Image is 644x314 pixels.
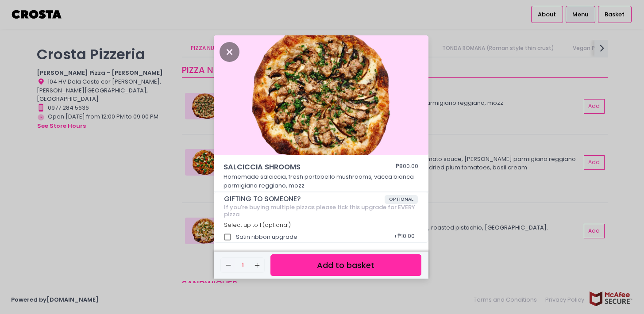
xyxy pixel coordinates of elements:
[396,162,418,172] div: ₱800.00
[214,35,428,156] img: SALCICCIA SHROOMS
[270,254,421,276] button: Add to basket
[224,204,418,218] div: If you're buying multiple pizzas please tick this upgrade for EVERY pizza
[224,221,291,229] span: Select up to 1 (optional)
[224,172,418,190] p: Homemade salciccia, fresh portobello mushrooms, vacca bianca parmigiano reggiano, mozz
[385,195,418,204] span: OPTIONAL
[224,162,370,172] span: SALCICCIA SHROOMS
[220,47,240,56] button: Close
[224,195,385,203] span: GIFTING TO SOMEONE?
[391,229,418,245] div: + ₱10.00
